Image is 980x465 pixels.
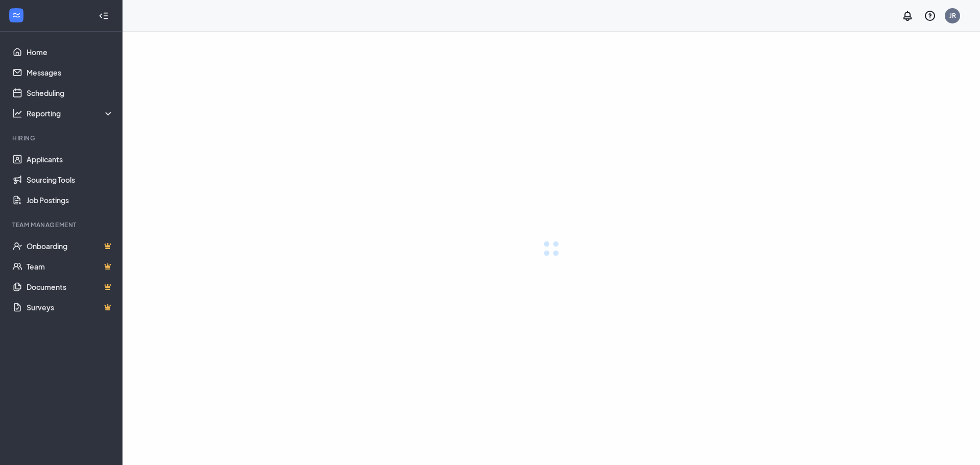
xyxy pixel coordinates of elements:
[27,297,114,317] a: SurveysCrown
[27,236,114,256] a: OnboardingCrown
[27,169,114,190] a: Sourcing Tools
[27,62,114,83] a: Messages
[27,149,114,169] a: Applicants
[27,108,114,118] div: Reporting
[924,10,936,22] svg: QuestionInfo
[12,134,112,142] div: Hiring
[901,10,914,22] svg: Notifications
[27,83,114,103] a: Scheduling
[27,256,114,277] a: TeamCrown
[949,11,956,20] div: JR
[27,190,114,210] a: Job Postings
[11,10,21,20] svg: WorkstreamLogo
[12,221,112,229] div: Team Management
[99,11,109,21] svg: Collapse
[12,108,22,118] svg: Analysis
[27,277,114,297] a: DocumentsCrown
[27,42,114,62] a: Home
